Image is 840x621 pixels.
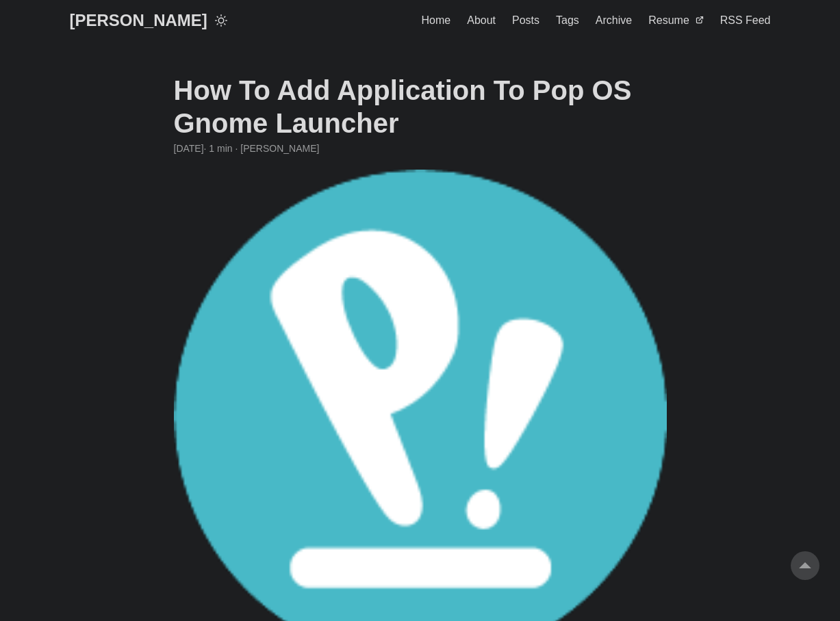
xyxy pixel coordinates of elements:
span: Home [422,14,451,26]
span: Archive [596,14,632,26]
div: · 1 min · [PERSON_NAME] [174,141,667,156]
span: 2021-07-18 16:01:12 -0400 -0400 [174,141,204,156]
a: go to top [791,551,819,580]
h1: How To Add Application To Pop OS Gnome Launcher [174,74,667,140]
span: Posts [512,14,539,26]
span: RSS Feed [720,14,771,26]
span: About [467,14,496,26]
span: Tags [556,14,579,26]
span: Resume [648,14,689,26]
